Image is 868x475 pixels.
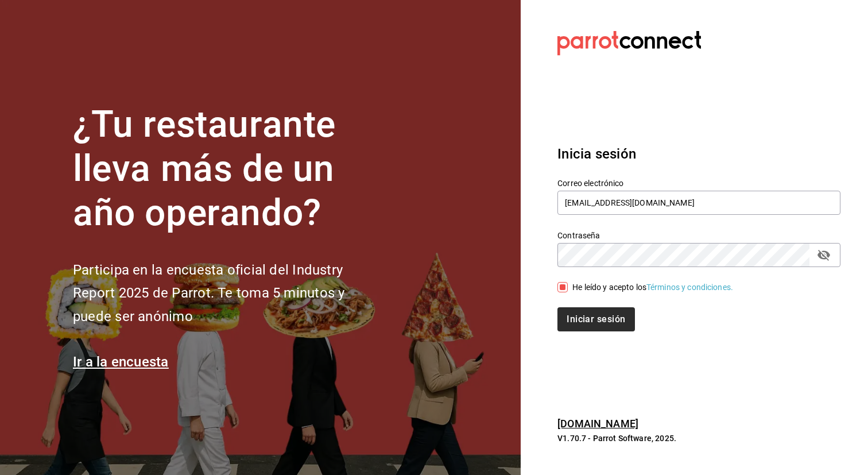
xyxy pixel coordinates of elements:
[73,103,383,235] h1: ¿Tu restaurante lleva más de un año operando?
[572,281,733,294] div: He leído y acepto los
[557,418,638,430] a: [DOMAIN_NAME]
[814,245,834,265] button: passwordField
[646,283,733,292] a: Términos y condiciones.
[557,231,840,240] label: Contraseña
[557,144,840,164] h3: Inicia sesión
[557,432,840,444] p: V1.70.7 - Parrot Software, 2025.
[73,354,169,370] a: Ir a la encuesta
[557,307,634,331] button: Iniciar sesión
[73,258,383,329] h2: Participa en la encuesta oficial del Industry Report 2025 de Parrot. Te toma 5 minutos y puede se...
[557,179,840,187] label: Correo electrónico
[557,191,840,215] input: Ingresa tu correo electrónico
